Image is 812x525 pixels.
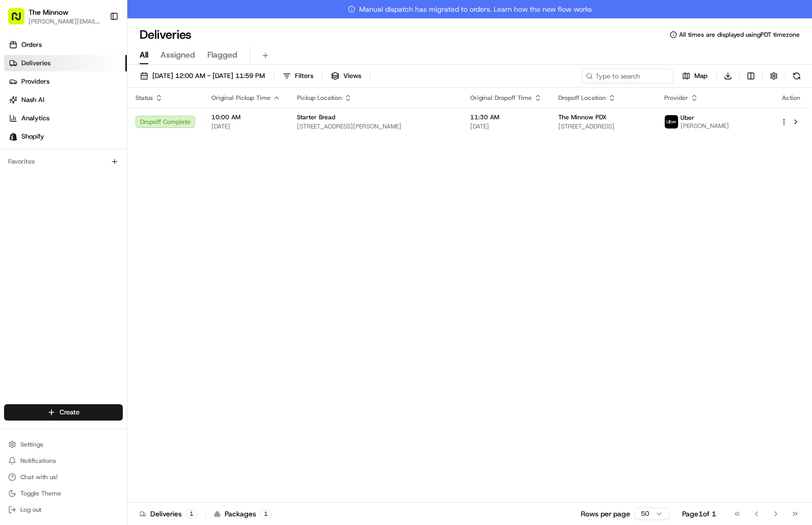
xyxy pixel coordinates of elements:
a: Deliveries [4,55,127,71]
div: Packages [214,509,272,519]
span: Deliveries [21,59,50,68]
span: [DATE] [211,122,281,130]
span: Shopify [21,132,44,141]
div: 💻 [86,229,94,237]
span: Uber [681,114,694,122]
div: Favorites [4,153,123,170]
button: Map [678,69,712,83]
a: 📗Knowledge Base [6,224,82,242]
a: Analytics [4,110,127,126]
img: Nash [10,10,31,31]
button: See all [158,130,185,143]
input: Clear [26,66,168,76]
span: Dropoff Location [558,94,606,102]
span: Notifications [20,457,56,465]
button: Refresh [790,69,804,83]
input: Type to search [582,69,673,83]
button: Chat with us! [4,470,123,484]
span: Map [694,71,708,81]
img: 9188753566659_6852d8bf1fb38e338040_72.png [21,97,40,116]
button: Notifications [4,454,123,468]
span: Toggle Theme [20,489,61,497]
button: Start new chat [173,100,185,113]
div: Deliveries [140,509,197,519]
button: [PERSON_NAME][EMAIL_ADDRESS][DOMAIN_NAME] [29,17,101,25]
p: Welcome 👋 [10,41,185,57]
span: Nash AI [21,95,44,104]
span: [DATE] 12:00 AM - [DATE] 11:59 PM [152,71,265,81]
a: Nash AI [4,92,127,108]
button: Create [4,404,123,421]
button: The Minnow[PERSON_NAME][EMAIL_ADDRESS][DOMAIN_NAME] [4,4,105,29]
span: 10:00 AM [211,113,281,121]
span: Orders [21,40,42,49]
span: [DATE] [470,122,542,130]
img: uber-new-logo.jpeg [665,115,678,128]
span: Status [136,94,153,102]
span: Filters [295,71,313,81]
span: Manual dispatch has migrated to orders. Learn how the new flow works [348,4,592,14]
span: Settings [20,440,43,449]
div: Start new chat [46,97,167,108]
span: Providers [21,77,49,86]
span: • [85,158,88,166]
img: 1736555255976-a54dd68f-1ca7-489b-9aae-adbdc363a1c4 [20,186,29,194]
div: Past conversations [10,133,65,141]
span: [PERSON_NAME] [32,158,83,166]
span: Provider [664,94,688,102]
span: Starter Bread [297,113,335,121]
span: Views [343,71,361,81]
span: Chat with us! [20,473,58,481]
span: [STREET_ADDRESS][PERSON_NAME] [297,122,454,130]
button: Settings [4,437,123,452]
span: [STREET_ADDRESS] [558,122,648,130]
span: [DATE] [90,158,111,166]
div: 1 [186,509,197,518]
button: [DATE] 12:00 AM - [DATE] 11:59 PM [136,69,269,83]
a: Orders [4,37,127,53]
span: Pylon [101,253,123,260]
p: Rows per page [581,509,630,519]
span: Analytics [21,114,49,123]
div: 1 [260,509,272,518]
a: Powered byPylon [72,252,123,260]
span: [DATE] [116,186,137,194]
span: Assigned [160,49,195,61]
a: 💻API Documentation [82,224,168,242]
span: Create [60,408,79,417]
button: Log out [4,503,123,517]
span: Wisdom [PERSON_NAME] [32,186,109,194]
img: Wisdom Oko [10,176,26,196]
span: All times are displayed using PDT timezone [679,31,800,39]
button: Toggle Theme [4,486,123,501]
span: • [111,186,114,194]
img: Darren Yondorf [10,148,26,165]
button: Filters [278,69,318,83]
span: Knowledge Base [20,228,78,238]
a: Shopify [4,128,127,145]
div: 📗 [10,229,18,237]
button: The Minnow [29,7,68,17]
a: Providers [4,73,127,90]
button: Views [327,69,366,83]
span: Pickup Location [297,94,342,102]
div: Page 1 of 1 [682,509,716,519]
span: All [140,49,148,61]
h1: Deliveries [140,27,192,43]
span: Log out [20,506,41,514]
img: Shopify logo [9,133,17,141]
span: Flagged [207,49,237,61]
span: The Minnow PDX [558,113,607,121]
span: Original Dropoff Time [470,94,532,102]
div: We're available if you need us! [46,108,140,116]
span: [PERSON_NAME] [681,122,729,130]
span: Original Pickup Time [211,94,270,102]
span: 11:30 AM [470,113,542,121]
div: Action [780,94,802,102]
img: 1736555255976-a54dd68f-1ca7-489b-9aae-adbdc363a1c4 [10,97,29,116]
span: API Documentation [96,228,164,238]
